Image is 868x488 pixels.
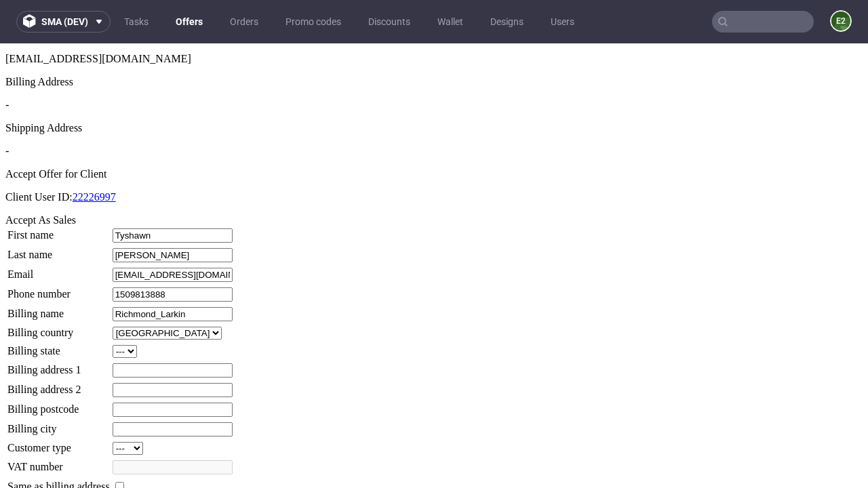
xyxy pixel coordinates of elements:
[73,148,116,159] a: 22226997
[5,9,191,21] span: [EMAIL_ADDRESS][DOMAIN_NAME]
[831,12,850,30] figcaption: e2
[5,125,863,137] div: Accept Offer for Client
[167,11,211,33] a: Offers
[16,11,111,33] button: sma (dev)
[482,11,532,33] a: Designs
[7,243,111,259] td: Phone number
[277,11,349,33] a: Promo codes
[7,339,111,354] td: Billing address 2
[7,263,111,279] td: Billing name
[7,436,111,451] td: Same as billing address
[7,359,111,374] td: Billing postcode
[41,17,88,26] span: sma (dev)
[5,33,863,45] div: Billing Address
[429,11,471,33] a: Wallet
[7,204,111,220] td: Last name
[5,148,863,160] p: Client User ID:
[7,319,111,335] td: Billing address 1
[7,378,111,394] td: Billing city
[5,56,9,67] span: -
[116,11,157,33] a: Tasks
[7,184,111,200] td: First name
[222,11,267,33] a: Orders
[5,79,863,91] div: Shipping Address
[7,398,111,412] td: Customer type
[7,301,111,315] td: Billing state
[7,416,111,432] td: VAT number
[5,171,863,183] div: Accept As Sales
[7,224,111,239] td: Email
[360,11,418,33] a: Discounts
[542,11,583,33] a: Users
[7,283,111,297] td: Billing country
[5,102,9,113] span: -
